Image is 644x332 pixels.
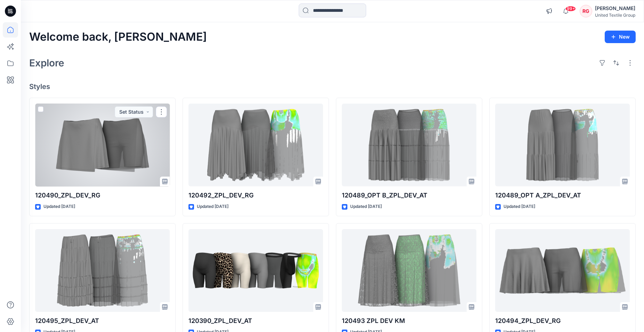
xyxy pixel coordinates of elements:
p: 120489_OPT A_ZPL_DEV_AT [495,191,630,200]
p: 120492_ZPL_DEV_RG [188,191,323,200]
a: 120492_ZPL_DEV_RG [188,104,323,187]
a: 120494_ZPL_DEV_RG [495,229,630,312]
a: 120495_ZPL_DEV_AT [35,229,170,312]
a: 120489_OPT B_ZPL_DEV_AT [342,104,476,187]
p: Updated [DATE] [197,203,228,210]
p: 120490_ZPL_DEV_RG [35,191,170,200]
p: 120489_OPT B_ZPL_DEV_AT [342,191,476,200]
a: 120489_OPT A_ZPL_DEV_AT [495,104,630,187]
p: 120390_ZPL_DEV_AT [188,316,323,326]
span: 99+ [565,6,576,11]
p: 120495_ZPL_DEV_AT [35,316,170,326]
h2: Explore [29,57,64,68]
div: RG [580,5,592,17]
p: Updated [DATE] [504,203,535,210]
a: 120493 ZPL DEV KM [342,229,476,312]
a: 120490_ZPL_DEV_RG [35,104,170,187]
div: United Textile Group [595,13,635,18]
p: Updated [DATE] [43,203,75,210]
h4: Styles [29,82,636,91]
div: [PERSON_NAME] [595,4,635,13]
h2: Welcome back, [PERSON_NAME] [29,31,207,43]
button: New [605,31,636,43]
a: 120390_ZPL_DEV_AT [188,229,323,312]
p: 120493 ZPL DEV KM [342,316,476,326]
p: 120494_ZPL_DEV_RG [495,316,630,326]
p: Updated [DATE] [350,203,382,210]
